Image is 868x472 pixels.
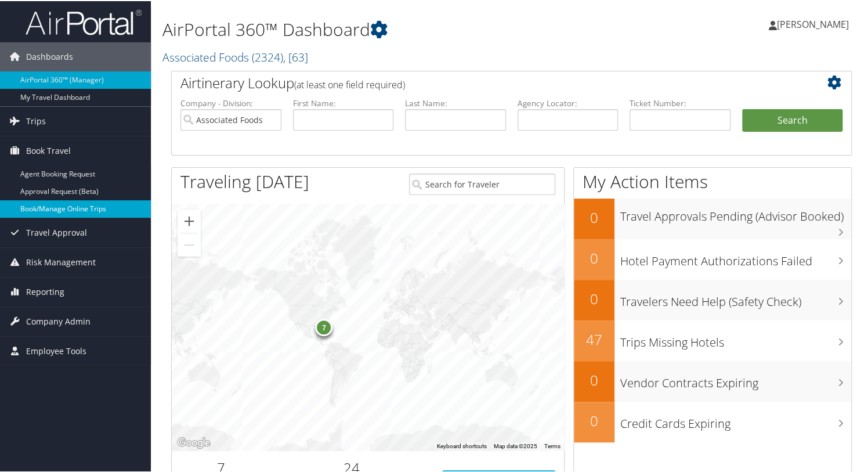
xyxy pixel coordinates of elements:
[162,16,628,41] h1: AirPortal 360™ Dashboard
[620,409,851,431] h3: Credit Cards Expiring
[574,401,851,441] a: 0Credit Cards Expiring
[26,41,73,70] span: Dashboards
[574,247,614,267] h2: 0
[283,48,308,64] span: , [ 63 ]
[294,77,405,90] span: (at least one field required)
[769,6,860,41] a: [PERSON_NAME]
[26,276,64,305] span: Reporting
[26,247,96,276] span: Risk Management
[574,238,851,279] a: 0Hotel Payment Authorizations Failed
[620,201,851,224] h3: Travel Approvals Pending (Advisor Booked)
[409,172,555,194] input: Search for Traveler
[742,108,843,131] button: Search
[175,434,213,449] a: Open this area in Google Maps (opens a new window)
[574,319,851,360] a: 47Trips Missing Hotels
[178,208,201,232] button: Zoom in
[620,368,851,390] h3: Vendor Contracts Expiring
[437,441,487,449] button: Keyboard shortcuts
[315,317,332,334] div: 7
[180,96,281,108] label: Company - Division:
[252,48,283,64] span: ( 2324 )
[574,197,851,238] a: 0Travel Approvals Pending (Advisor Booked)
[178,232,201,255] button: Zoom out
[574,369,614,389] h2: 0
[26,306,91,335] span: Company Admin
[777,17,849,30] span: [PERSON_NAME]
[494,442,537,448] span: Map data ©2025
[405,96,506,108] label: Last Name:
[175,434,213,449] img: Google
[162,48,308,64] a: Associated Foods
[574,168,851,193] h1: My Action Items
[574,360,851,401] a: 0Vendor Contracts Expiring
[574,410,614,430] h2: 0
[26,217,87,246] span: Travel Approval
[293,96,394,108] label: First Name:
[574,279,851,319] a: 0Travelers Need Help (Safety Check)
[620,327,851,350] h3: Trips Missing Hotels
[574,329,614,348] h2: 47
[574,288,614,308] h2: 0
[630,96,730,108] label: Ticket Number:
[26,135,71,164] span: Book Travel
[26,106,46,135] span: Trips
[620,246,851,268] h3: Hotel Payment Authorizations Failed
[180,168,309,193] h1: Traveling [DATE]
[620,287,851,309] h3: Travelers Need Help (Safety Check)
[544,442,560,448] a: Terms (opens in new tab)
[180,72,786,92] h2: Airtinerary Lookup
[518,96,619,108] label: Agency Locator:
[574,207,614,226] h2: 0
[26,8,142,35] img: airportal-logo.png
[26,336,86,365] span: Employee Tools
